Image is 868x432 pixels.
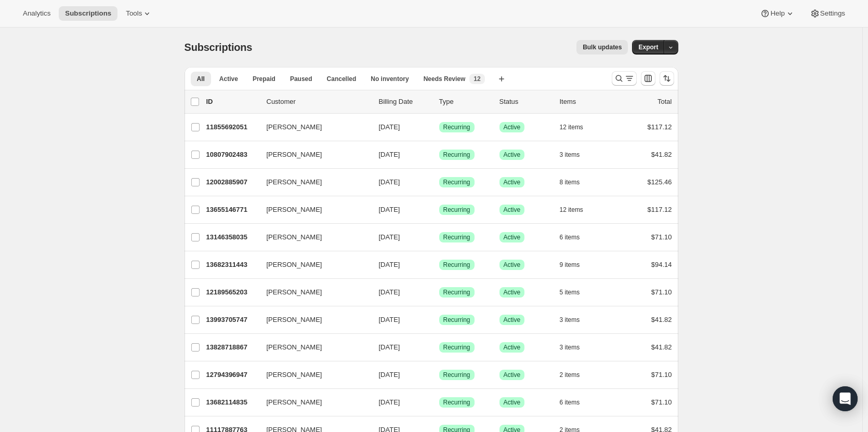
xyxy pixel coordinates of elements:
[267,97,371,107] p: Customer
[253,75,275,83] span: Prepaid
[267,342,322,353] span: [PERSON_NAME]
[560,230,591,245] button: 6 items
[206,315,258,325] p: 13993705747
[651,398,672,406] span: $71.10
[379,97,431,107] p: Billing Date
[379,371,400,379] span: [DATE]
[379,206,400,213] span: [DATE]
[267,370,322,380] span: [PERSON_NAME]
[219,75,238,83] span: Active
[206,395,672,410] div: 13682114835[PERSON_NAME][DATE]SuccessRecurringSuccessActive6 items$71.10
[560,120,595,134] button: 12 items
[651,316,672,323] span: $41.82
[206,122,258,132] p: 11855692051
[439,97,491,107] div: Type
[648,206,672,213] span: $117.12
[65,9,111,18] span: Subscriptions
[443,398,470,407] span: Recurring
[206,258,672,272] div: 13682311443[PERSON_NAME][DATE]SuccessRecurringSuccessActive9 items$94.14
[504,178,521,186] span: Active
[206,370,258,380] p: 12794396947
[560,398,580,407] span: 6 items
[560,258,591,272] button: 9 items
[267,287,322,298] span: [PERSON_NAME]
[17,6,57,21] button: Analytics
[371,75,409,83] span: No inventory
[560,340,591,355] button: 3 items
[474,75,480,83] span: 12
[260,256,364,273] button: [PERSON_NAME]
[197,75,205,83] span: All
[424,75,466,83] span: Needs Review
[493,72,510,86] button: Create new view
[443,288,470,296] span: Recurring
[770,9,784,18] span: Help
[560,175,591,190] button: 8 items
[632,40,664,55] button: Export
[804,6,851,21] button: Settings
[560,313,591,327] button: 3 items
[820,9,845,18] span: Settings
[648,123,672,131] span: $117.12
[560,178,580,186] span: 8 items
[267,177,322,187] span: [PERSON_NAME]
[443,178,470,186] span: Recurring
[267,150,322,160] span: [PERSON_NAME]
[504,343,521,352] span: Active
[379,178,400,186] span: [DATE]
[206,150,258,160] p: 10807902483
[754,6,801,21] button: Help
[267,205,322,215] span: [PERSON_NAME]
[504,398,521,407] span: Active
[504,261,521,269] span: Active
[267,232,322,242] span: [PERSON_NAME]
[443,343,470,352] span: Recurring
[267,315,322,325] span: [PERSON_NAME]
[206,97,258,107] p: ID
[206,232,258,242] p: 13146358035
[560,261,580,269] span: 9 items
[260,146,364,163] button: [PERSON_NAME]
[443,261,470,269] span: Recurring
[206,175,672,190] div: 12002885907[PERSON_NAME][DATE]SuccessRecurringSuccessActive8 items$125.46
[833,386,858,411] div: Open Intercom Messenger
[443,151,470,159] span: Recurring
[560,288,580,296] span: 5 items
[648,178,672,186] span: $125.46
[504,151,521,159] span: Active
[651,343,672,351] span: $41.82
[379,343,400,351] span: [DATE]
[206,313,672,327] div: 13993705747[PERSON_NAME][DATE]SuccessRecurringSuccessActive3 items$41.82
[560,343,580,352] span: 3 items
[504,316,521,324] span: Active
[583,43,622,51] span: Bulk updates
[267,122,322,132] span: [PERSON_NAME]
[560,371,580,379] span: 2 items
[206,368,672,382] div: 12794396947[PERSON_NAME][DATE]SuccessRecurringSuccessActive2 items$71.10
[379,288,400,296] span: [DATE]
[260,201,364,218] button: [PERSON_NAME]
[379,316,400,323] span: [DATE]
[379,261,400,268] span: [DATE]
[206,230,672,245] div: 13146358035[PERSON_NAME][DATE]SuccessRecurringSuccessActive6 items$71.10
[504,371,521,379] span: Active
[560,123,583,131] span: 12 items
[560,368,591,382] button: 2 items
[185,42,253,53] span: Subscriptions
[504,206,521,214] span: Active
[379,398,400,406] span: [DATE]
[206,397,258,408] p: 13682114835
[560,285,591,300] button: 5 items
[443,206,470,214] span: Recurring
[504,233,521,241] span: Active
[260,174,364,191] button: [PERSON_NAME]
[504,123,521,131] span: Active
[206,147,672,162] div: 10807902483[PERSON_NAME][DATE]SuccessRecurringSuccessActive3 items$41.82
[206,205,258,215] p: 13655146771
[23,9,50,18] span: Analytics
[267,397,322,408] span: [PERSON_NAME]
[59,6,117,21] button: Subscriptions
[560,233,580,241] span: 6 items
[260,312,364,328] button: [PERSON_NAME]
[560,151,580,159] span: 3 items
